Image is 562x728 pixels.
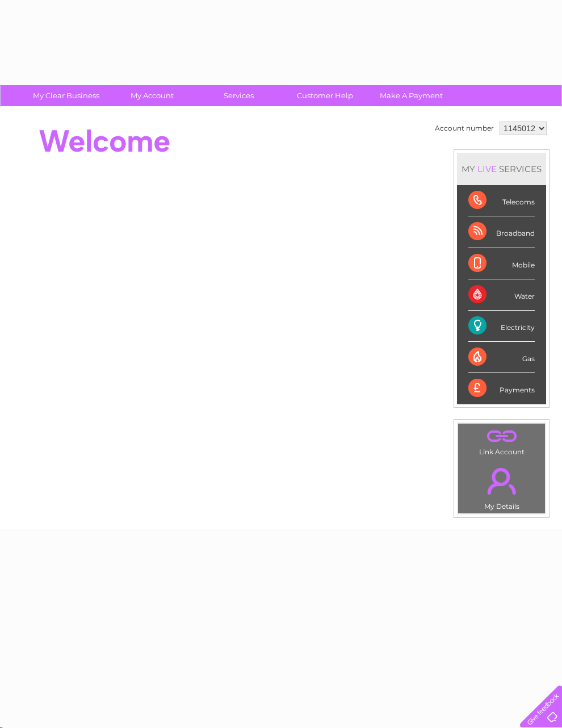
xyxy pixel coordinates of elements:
div: Electricity [468,311,535,342]
div: Broadband [468,216,535,248]
a: . [461,461,542,501]
a: My Clear Business [19,85,113,106]
div: MY SERVICES [457,153,546,185]
a: Customer Help [278,85,372,106]
td: Link Account [458,423,546,459]
td: My Details [458,458,546,514]
div: Gas [468,342,535,373]
div: Water [468,279,535,311]
div: Payments [468,373,535,404]
a: My Account [106,85,199,106]
a: Services [192,85,286,106]
div: LIVE [475,164,499,174]
a: Make A Payment [364,85,458,106]
a: . [461,426,542,446]
td: Account number [432,119,497,138]
div: Telecoms [468,185,535,216]
div: Mobile [468,248,535,279]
